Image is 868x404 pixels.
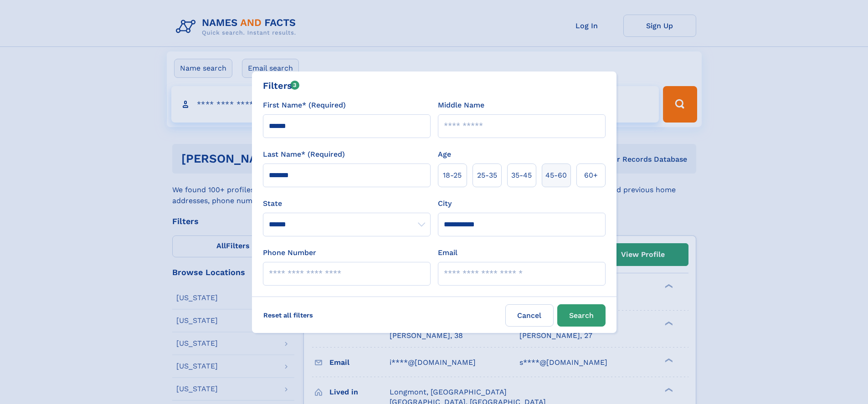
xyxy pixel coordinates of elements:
label: Age [438,149,451,160]
span: 60+ [584,170,598,181]
span: 35‑45 [511,170,532,181]
span: 45‑60 [545,170,567,181]
label: First Name* (Required) [263,100,346,111]
label: Cancel [505,304,554,327]
div: Filters [263,79,300,92]
button: Search [557,304,606,327]
label: Email [438,247,457,258]
label: Middle Name [438,100,484,111]
label: City [438,198,452,209]
span: 25‑35 [477,170,497,181]
span: 18‑25 [443,170,462,181]
label: Reset all filters [257,304,319,326]
label: State [263,198,431,209]
label: Last Name* (Required) [263,149,345,160]
label: Phone Number [263,247,316,258]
